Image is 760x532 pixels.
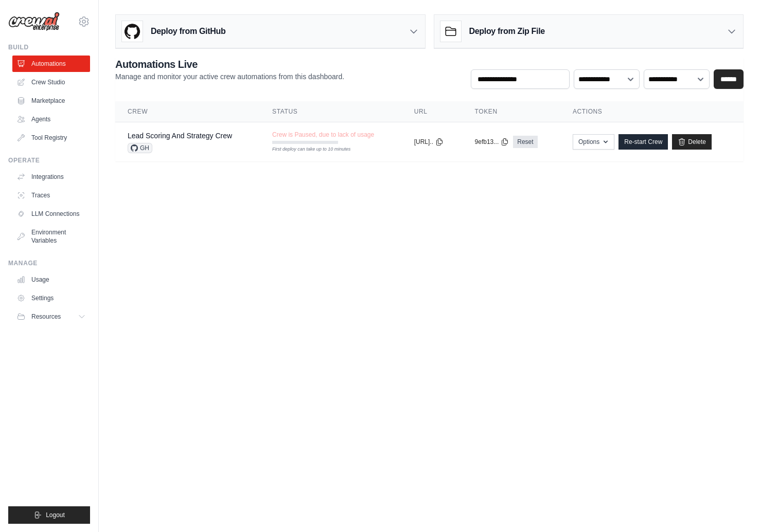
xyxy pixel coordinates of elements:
button: Resources [12,308,90,325]
a: Crew Studio [12,74,90,90]
img: GitHub Logo [122,21,143,42]
th: Token [463,101,560,122]
p: Manage and monitor your active crew automations from this dashboard. [115,71,344,82]
a: LLM Connections [12,206,90,222]
div: Operate [8,156,90,164]
span: Logout [46,511,65,519]
th: Status [260,101,402,122]
img: Logo [8,12,60,31]
span: GH [128,143,152,153]
th: Crew [115,101,260,122]
a: Automations [12,56,90,72]
span: Crew is Paused, due to lack of usage [272,131,374,139]
th: Actions [560,101,744,122]
a: Delete [672,134,712,150]
a: Agents [12,111,90,127]
a: Tool Registry [12,130,90,146]
a: Integrations [12,169,90,185]
th: URL [402,101,463,122]
a: Re-start Crew [618,134,668,150]
a: Environment Variables [12,224,90,249]
button: Options [573,134,614,150]
a: Traces [12,187,90,204]
button: Logout [8,506,90,524]
h2: Automations Live [115,57,344,71]
div: Build [8,43,90,51]
a: Settings [12,290,90,306]
h3: Deploy from Zip File [469,25,545,38]
button: 9efb13... [475,138,509,146]
h3: Deploy from GitHub [151,25,225,38]
span: Resources [31,313,61,321]
a: Lead Scoring And Strategy Crew [128,132,232,140]
a: Marketplace [12,93,90,109]
div: Manage [8,259,90,267]
a: Usage [12,271,90,288]
a: Reset [513,136,537,148]
div: First deploy can take up to 10 minutes [272,146,338,153]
